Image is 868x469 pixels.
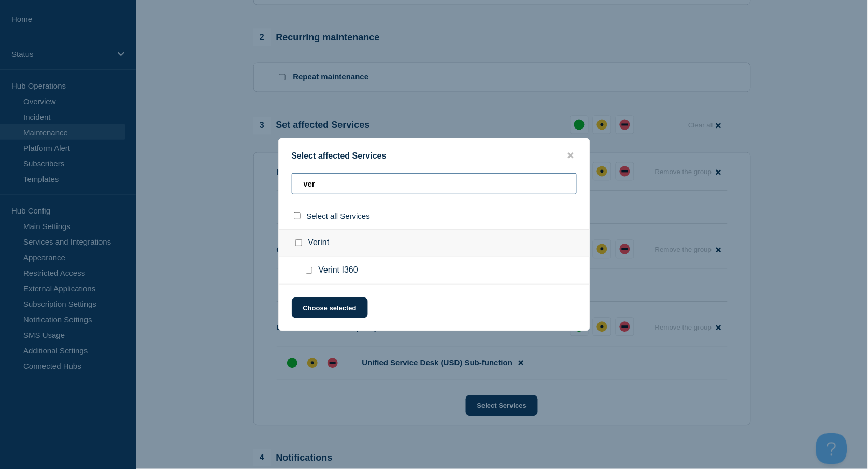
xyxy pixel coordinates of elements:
button: close button [565,151,577,161]
input: Verint checkbox [295,239,302,246]
div: Select affected Services [279,151,590,161]
div: Verint [279,229,590,257]
span: Select all Services [307,211,371,220]
button: Choose selected [292,297,368,318]
input: Verint I360 checkbox [306,267,312,274]
input: Search [292,173,577,194]
input: select all checkbox [294,212,301,219]
span: Verint I360 [319,265,359,276]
